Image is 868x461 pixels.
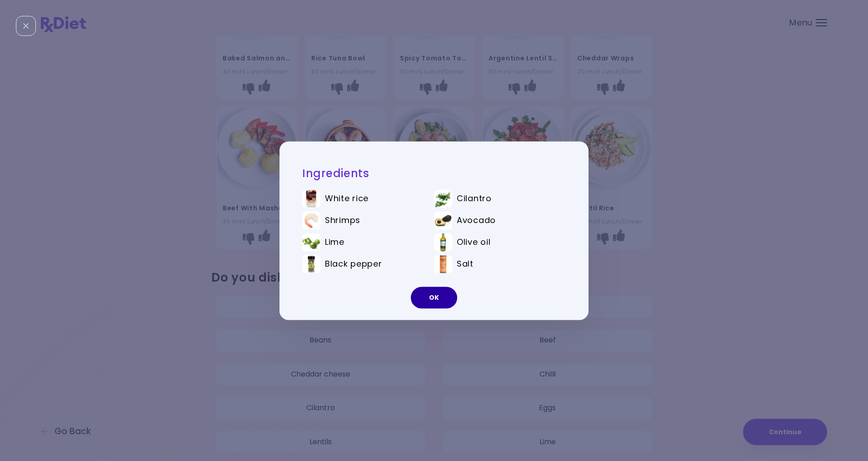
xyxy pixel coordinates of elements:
[411,287,457,308] button: OK
[325,193,369,203] span: White rice
[325,259,382,269] span: Black pepper
[457,259,474,269] span: Salt
[457,237,490,247] span: Olive oil
[16,16,36,36] div: Close
[302,166,566,180] h2: Ingredients
[457,215,496,225] span: Avocado
[325,215,360,225] span: Shrimps
[457,193,492,203] span: Cilantro
[325,237,344,247] span: Lime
